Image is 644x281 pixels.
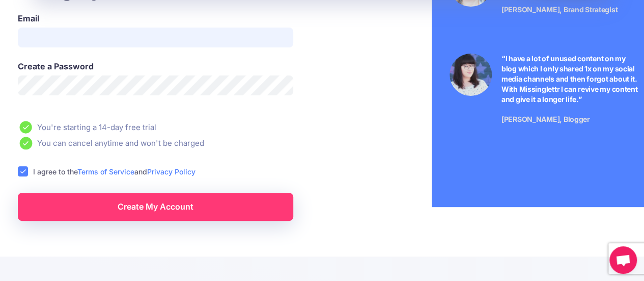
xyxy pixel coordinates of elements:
li: You can cancel anytime and won't be charged [18,137,351,149]
p: “I have a lot of unused content on my blog which I only shared 1x on my social media channels and... [501,54,641,105]
a: Terms of Service [77,167,134,176]
span: [PERSON_NAME], Blogger [501,115,590,123]
a: Privacy Policy [147,167,195,176]
a: Create My Account [18,193,293,221]
li: You're starting a 14-day free trial [18,121,351,134]
img: Testimonial by Jeniffer Kosche [450,54,492,96]
a: Chat abierto [609,246,637,274]
label: Create a Password [18,60,293,72]
label: Email [18,12,293,24]
label: I agree to the and [33,166,195,177]
span: [PERSON_NAME], Brand Strategist [501,5,618,14]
